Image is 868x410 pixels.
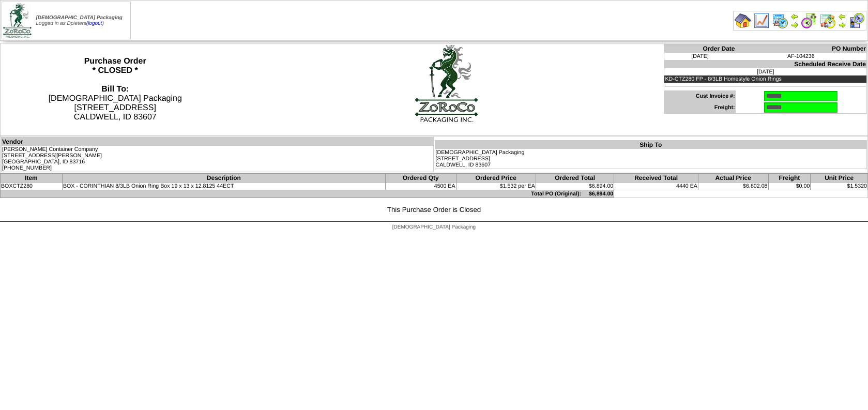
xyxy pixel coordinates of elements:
img: line_graph.gif [753,12,770,29]
span: [DEMOGRAPHIC_DATA] Packaging [STREET_ADDRESS] CALDWELL, ID 83607 [49,85,182,122]
td: $1.5320 [811,183,868,190]
td: BOXCTZ280 [1,183,63,190]
td: [PERSON_NAME] Container Company [STREET_ADDRESS][PERSON_NAME] [GEOGRAPHIC_DATA], ID 83716 [PHONE_... [2,146,434,172]
td: 4500 EA [385,183,456,190]
a: (logout) [86,21,104,26]
th: Ordered Total [536,174,614,183]
strong: Bill To: [101,85,129,94]
td: [DEMOGRAPHIC_DATA] Packaging [STREET_ADDRESS] CALDWELL, ID 83607 [435,149,867,169]
th: Unit Price [811,174,868,183]
th: Received Total [614,174,698,183]
td: $1.532 per EA [456,183,536,190]
th: Freight [768,174,811,183]
th: Ordered Qty [385,174,456,183]
td: Total PO (Original): $6,894.00 [1,190,614,198]
img: home.gif [735,12,751,29]
th: PO Number [736,44,867,53]
img: arrowleft.gif [790,12,799,21]
img: calendarblend.gif [801,12,817,29]
img: arrowright.gif [838,21,846,29]
td: Freight: [664,102,736,114]
span: [DEMOGRAPHIC_DATA] Packaging [36,15,123,21]
td: BOX - CORINTHIAN 8/3LB Onion Ring Box 19 x 13 x 12.8125 44ECT [62,183,385,190]
img: calendarprod.gif [772,12,788,29]
td: Cust Invoice #: [664,90,736,102]
th: Order Date [664,44,736,53]
th: Ship To [435,141,867,149]
th: Purchase Order * CLOSED * [1,43,230,136]
img: calendarcustomer.gif [848,12,865,29]
td: $0.00 [768,183,811,190]
th: Vendor [2,138,434,146]
img: arrowleft.gif [838,12,846,21]
span: Logged in as Dpieters [36,15,123,26]
th: Description [62,174,385,183]
td: $6,802.08 [698,183,768,190]
th: Item [1,174,63,183]
img: calendarinout.gif [819,12,836,29]
img: arrowright.gif [790,21,799,29]
td: $6,894.00 [536,183,614,190]
img: logoBig.jpg [414,44,479,123]
td: [DATE] [664,53,736,60]
td: [DATE] [664,68,867,75]
th: Scheduled Receive Date [664,60,867,68]
th: Ordered Price [456,174,536,183]
img: zoroco-logo-small.webp [3,3,32,38]
td: 4440 EA [614,183,698,190]
td: AF-104236 [736,53,867,60]
span: [DEMOGRAPHIC_DATA] Packaging [392,224,476,230]
th: Actual Price [698,174,768,183]
td: KD-CTZ280 FP - 8/3LB Homestyle Onion Rings [664,75,867,83]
